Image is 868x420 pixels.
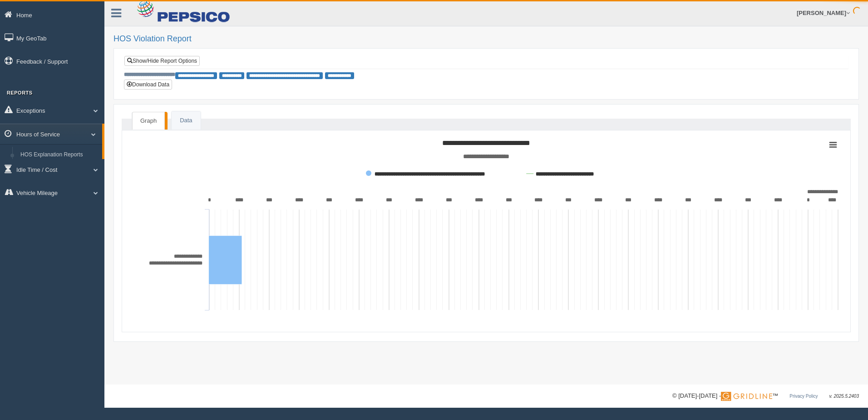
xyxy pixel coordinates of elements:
[172,111,200,130] a: Data
[721,392,772,401] img: Gridline
[124,80,172,90] button: Download Data
[672,391,859,401] div: © [DATE]-[DATE] - ™
[132,112,165,130] a: Graph
[789,394,818,399] a: Privacy Policy
[16,147,102,163] a: HOS Explanation Reports
[829,394,859,399] span: v. 2025.5.2403
[113,35,859,44] h2: HOS Violation Report
[124,56,200,66] a: Show/Hide Report Options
